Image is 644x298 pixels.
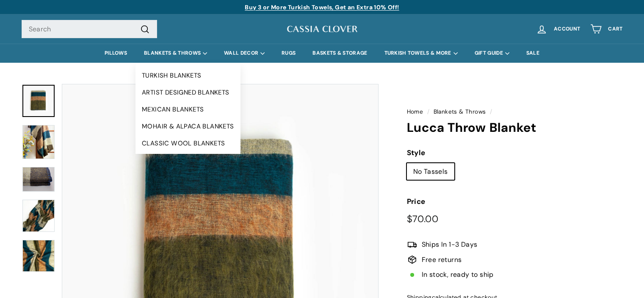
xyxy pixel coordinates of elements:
[216,44,273,63] summary: WALL DECOR
[304,44,376,63] a: BASKETS & STORAGE
[96,44,135,63] a: PILLOWS
[488,108,494,115] span: /
[422,269,494,280] span: In stock, ready to ship
[22,167,55,192] a: Lucca Throw Blanket
[425,108,431,115] span: /
[135,118,240,135] a: MOHAIR & ALPACA BLANKETS
[22,20,157,39] input: Search
[531,17,585,42] a: Account
[376,44,466,63] summary: TURKISH TOWELS & MORE
[407,163,454,180] label: No Tassels
[22,200,55,232] img: Lucca Throw Blanket
[5,44,640,63] div: Primary
[422,239,478,250] span: Ships In 1-3 Days
[554,26,580,32] span: Account
[22,240,55,272] a: Lucca Throw Blanket
[407,107,623,117] nav: breadcrumbs
[273,44,304,63] a: RUGS
[518,44,548,63] a: SALE
[135,135,240,152] a: CLASSIC WOOL BLANKETS
[608,26,622,32] span: Cart
[407,121,623,135] h1: Lucca Throw Blanket
[407,213,438,225] span: $70.00
[434,108,486,115] a: Blankets & Throws
[466,44,518,63] summary: GIFT GUIDE
[407,196,623,207] label: Price
[407,108,423,115] a: Home
[22,125,55,159] img: Lucca Throw Blanket
[22,85,55,117] a: A striped throw blanket with varying shades of olive green, deep teal, mustard, and beige, with a...
[135,84,240,101] a: ARTIST DESIGNED BLANKETS
[22,240,55,272] img: Lucca Throw Blanket
[135,67,240,84] a: TURKISH BLANKETS
[245,3,399,11] a: Buy 3 or More Turkish Towels, Get an Extra 10% Off!
[407,147,623,159] label: Style
[422,254,462,265] span: Free returns
[135,44,216,63] summary: BLANKETS & THROWS
[135,101,240,118] a: MEXICAN BLANKETS
[585,17,627,42] a: Cart
[22,167,55,192] img: Lucca Throw Blanket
